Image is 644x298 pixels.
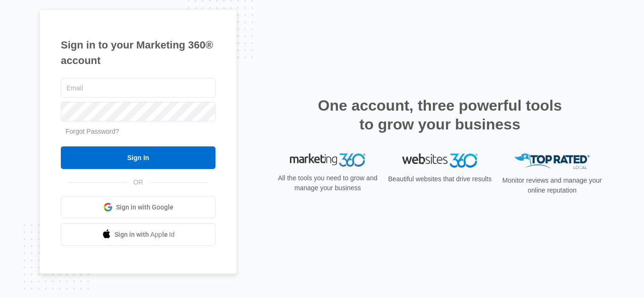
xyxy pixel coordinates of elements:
span: Sign in with Apple Id [115,230,175,240]
span: Sign in with Google [116,202,173,212]
h2: One account, three powerful tools to grow your business [315,96,565,134]
p: Beautiful websites that drive results [387,174,493,184]
input: Email [61,78,215,98]
p: All the tools you need to grow and manage your business [275,173,380,193]
img: Marketing 360 [290,153,365,167]
img: Top Rated Local [514,153,590,169]
h1: Sign in to your Marketing 360® account [61,37,215,68]
p: Monitor reviews and manage your online reputation [499,176,605,195]
img: Websites 360 [402,153,478,167]
a: Forgot Password? [66,128,119,135]
input: Sign In [61,146,215,169]
span: OR [127,177,150,187]
a: Sign in with Google [61,196,215,218]
a: Sign in with Apple Id [61,223,215,246]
